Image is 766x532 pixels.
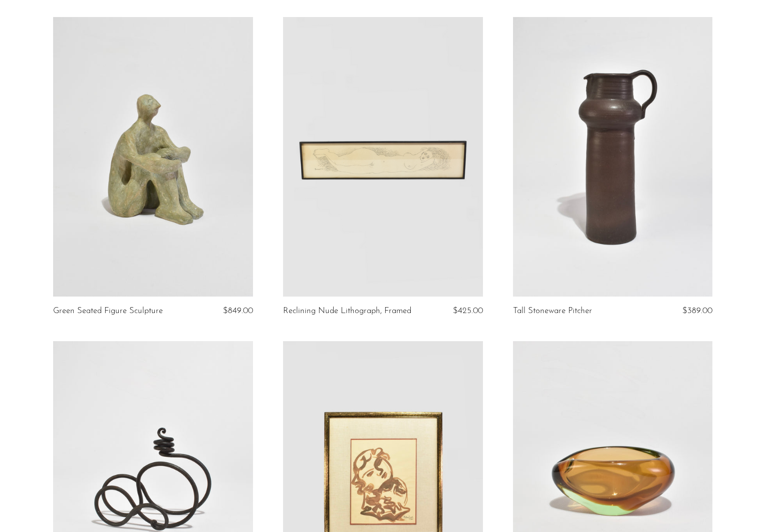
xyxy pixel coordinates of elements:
[283,307,411,316] a: Reclining Nude Lithograph, Framed
[513,307,592,316] a: Tall Stoneware Pitcher
[453,307,483,315] span: $425.00
[223,307,253,315] span: $849.00
[682,307,712,315] span: $389.00
[53,307,163,316] a: Green Seated Figure Sculpture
